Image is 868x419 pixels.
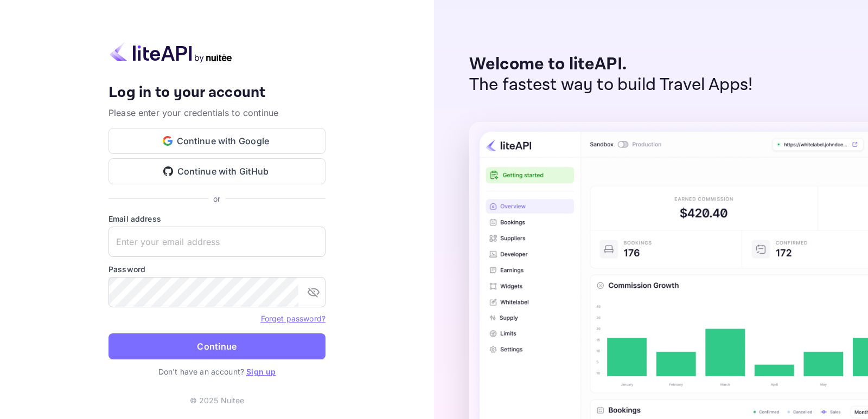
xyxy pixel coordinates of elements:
[108,333,325,359] button: Continue
[108,42,233,63] img: liteapi
[261,314,325,323] a: Forget password?
[246,367,276,376] a: Sign up
[108,83,325,102] h4: Log in to your account
[261,313,325,324] a: Forget password?
[469,54,753,75] p: Welcome to liteAPI.
[303,281,324,303] button: toggle password visibility
[108,128,325,154] button: Continue with Google
[108,366,325,377] p: Don't have an account?
[469,75,753,95] p: The fastest way to build Travel Apps!
[108,227,325,257] input: Enter your email address
[108,213,325,224] label: Email address
[108,158,325,184] button: Continue with GitHub
[213,193,220,204] p: or
[190,395,245,406] p: © 2025 Nuitee
[108,106,325,119] p: Please enter your credentials to continue
[108,263,325,275] label: Password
